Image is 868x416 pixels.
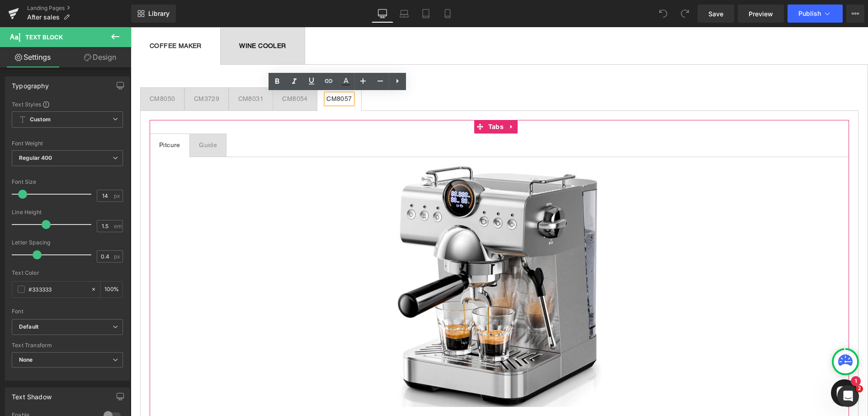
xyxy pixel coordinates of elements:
div: CM8057 [196,67,221,77]
span: Tabs [355,93,375,106]
a: Preview [738,5,784,23]
a: New Library [131,5,176,23]
div: Typography [12,77,49,90]
a: Desktop [372,5,393,23]
div: Font Weight [12,140,123,147]
span: px [114,253,122,259]
span: 2 [856,385,863,392]
span: After sales [27,14,60,21]
div: Letter Spacing [12,239,123,246]
inbox-online-store-chat: Shopify online store chat [698,352,730,382]
button: More [846,5,864,23]
i: Default [19,323,38,331]
b: WINE COOLER [108,15,155,22]
a: Mobile [437,5,458,23]
b: Regular 400 [19,154,52,161]
span: Text Block [25,33,63,41]
a: Expand / Collapse [375,93,387,106]
div: Text Color [12,270,123,276]
button: Publish [788,5,843,23]
b: Custom [30,116,51,124]
a: Laptop [393,5,415,23]
input: Color [28,284,86,294]
div: Pitcure [28,113,50,123]
div: % [101,282,123,297]
span: Save [708,9,723,19]
span: Preview [749,9,773,19]
strong: COFFEE MAKER [19,15,71,22]
div: Text Styles [12,100,123,108]
div: CM8031 [108,67,133,77]
div: Line Height [12,209,123,215]
span: Library [148,10,170,18]
div: Font [12,308,123,315]
button: Redo [676,5,694,23]
iframe: Intercom live chat [837,385,859,407]
span: Publish [798,10,821,17]
a: Design [67,47,133,67]
b: None [19,356,33,363]
div: CM8050 [19,67,44,77]
div: Guide [68,113,86,123]
a: Landing Pages [27,5,131,12]
div: CM3729 [63,67,89,77]
span: px [114,193,122,199]
a: Tablet [415,5,437,23]
div: Font Size [12,179,123,185]
div: Text Transform [12,342,123,349]
div: CM8054 [151,67,177,77]
button: Undo [654,5,672,23]
div: Text Shadow [12,388,52,401]
span: em [114,223,122,229]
